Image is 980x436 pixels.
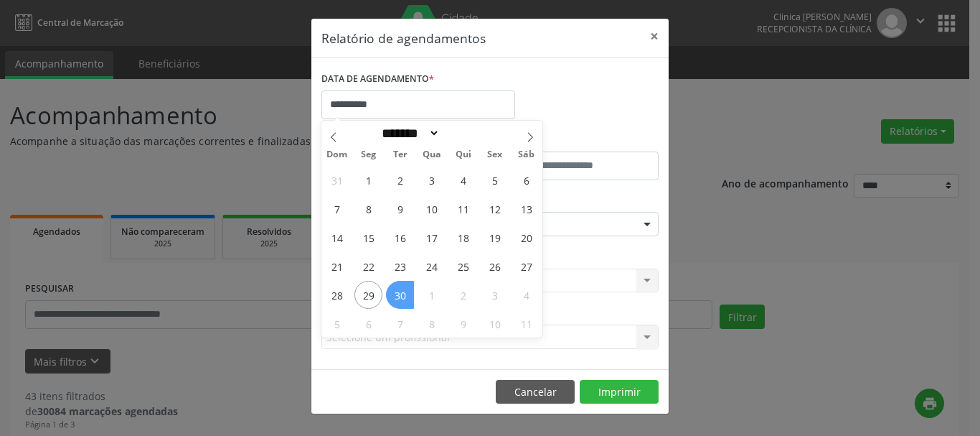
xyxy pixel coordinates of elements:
[321,150,353,159] span: Dom
[353,150,385,159] span: Seg
[354,252,382,280] span: Setembro 22, 2025
[449,310,477,338] span: Outubro 9, 2025
[481,252,509,280] span: Setembro 26, 2025
[321,29,486,47] h5: Relatório de agendamentos
[386,281,414,309] span: Setembro 30, 2025
[512,310,540,338] span: Outubro 11, 2025
[481,281,509,309] span: Outubro 3, 2025
[418,252,446,280] span: Setembro 24, 2025
[354,281,382,309] span: Setembro 29, 2025
[448,150,479,159] span: Qui
[481,166,509,194] span: Setembro 5, 2025
[481,195,509,223] span: Setembro 12, 2025
[640,19,669,54] button: Close
[386,223,414,251] span: Setembro 16, 2025
[323,252,351,280] span: Setembro 21, 2025
[449,252,477,280] span: Setembro 25, 2025
[386,310,414,338] span: Outubro 7, 2025
[386,195,414,223] span: Setembro 9, 2025
[354,310,382,338] span: Outubro 6, 2025
[479,150,511,159] span: Sex
[440,126,487,141] input: Year
[323,281,351,309] span: Setembro 28, 2025
[418,195,446,223] span: Setembro 10, 2025
[511,150,542,159] span: Sáb
[481,310,509,338] span: Outubro 10, 2025
[377,126,440,141] select: Month
[512,166,540,194] span: Setembro 6, 2025
[354,223,382,251] span: Setembro 15, 2025
[512,195,540,223] span: Setembro 13, 2025
[449,195,477,223] span: Setembro 11, 2025
[418,223,446,251] span: Setembro 17, 2025
[418,166,446,194] span: Setembro 3, 2025
[323,223,351,251] span: Setembro 14, 2025
[418,310,446,338] span: Outubro 8, 2025
[512,223,540,251] span: Setembro 20, 2025
[512,252,540,280] span: Setembro 27, 2025
[449,281,477,309] span: Outubro 2, 2025
[449,223,477,251] span: Setembro 18, 2025
[386,252,414,280] span: Setembro 23, 2025
[321,68,434,91] label: DATA DE AGENDAMENTO
[418,281,446,309] span: Outubro 1, 2025
[323,310,351,338] span: Outubro 5, 2025
[386,166,414,194] span: Setembro 2, 2025
[354,166,382,194] span: Setembro 1, 2025
[496,380,575,404] button: Cancelar
[481,223,509,251] span: Setembro 19, 2025
[580,380,659,404] button: Imprimir
[323,166,351,194] span: Agosto 31, 2025
[512,281,540,309] span: Outubro 4, 2025
[494,129,659,152] label: ATÉ
[385,150,416,159] span: Ter
[323,195,351,223] span: Setembro 7, 2025
[416,150,448,159] span: Qua
[354,195,382,223] span: Setembro 8, 2025
[449,166,477,194] span: Setembro 4, 2025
